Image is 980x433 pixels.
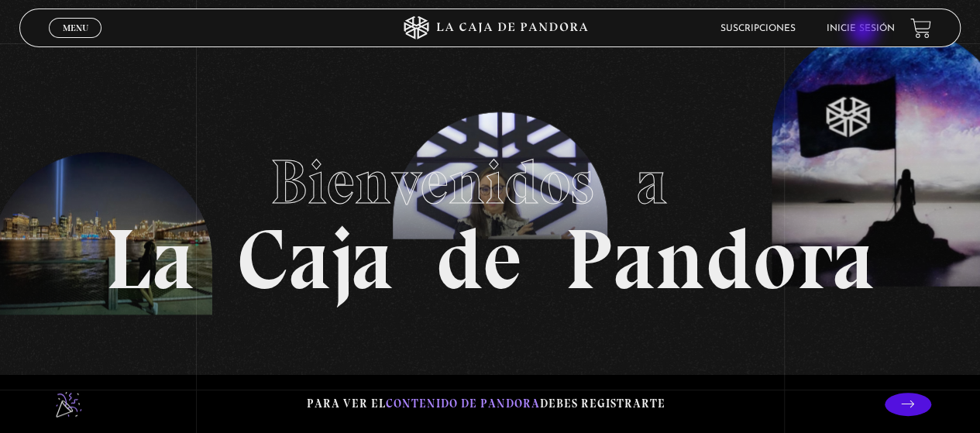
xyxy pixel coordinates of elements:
span: Bienvenidos a [270,145,710,219]
a: Suscripciones [720,24,796,33]
span: Cerrar [57,36,94,47]
a: Inicie sesión [827,24,895,33]
h1: La Caja de Pandora [105,132,875,302]
span: Menu [63,23,88,33]
a: View your shopping cart [910,18,931,39]
p: Para ver el debes registrarte [307,393,665,414]
span: contenido de Pandora [386,397,540,411]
